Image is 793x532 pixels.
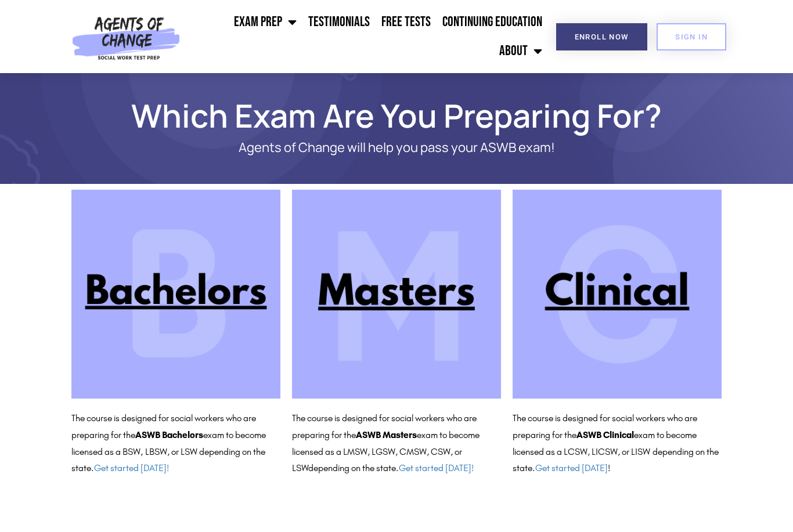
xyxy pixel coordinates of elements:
a: Get started [DATE]! [399,462,474,473]
b: ASWB Bachelors [135,429,203,440]
p: The course is designed for social workers who are preparing for the exam to become licensed as a ... [71,410,280,477]
a: Enroll Now [556,23,647,50]
nav: Menu [185,8,548,66]
b: ASWB Masters [356,429,417,440]
span: SIGN IN [675,33,708,41]
a: Exam Prep [228,8,302,37]
span: . ! [532,462,610,473]
p: The course is designed for social workers who are preparing for the exam to become licensed as a ... [513,410,722,477]
b: ASWB Clinical [576,429,634,440]
a: Get started [DATE]! [94,462,169,473]
h1: Which Exam Are You Preparing For? [66,102,727,129]
span: depending on the state. [308,462,474,473]
span: Enroll Now [575,33,629,41]
p: The course is designed for social workers who are preparing for the exam to become licensed as a ... [292,410,501,477]
a: Free Tests [376,8,437,37]
a: SIGN IN [657,23,726,50]
p: Agents of Change will help you pass your ASWB exam! [112,140,681,155]
a: Continuing Education [437,8,548,37]
a: Testimonials [302,8,376,37]
a: About [493,37,548,66]
a: Get started [DATE] [535,462,608,473]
